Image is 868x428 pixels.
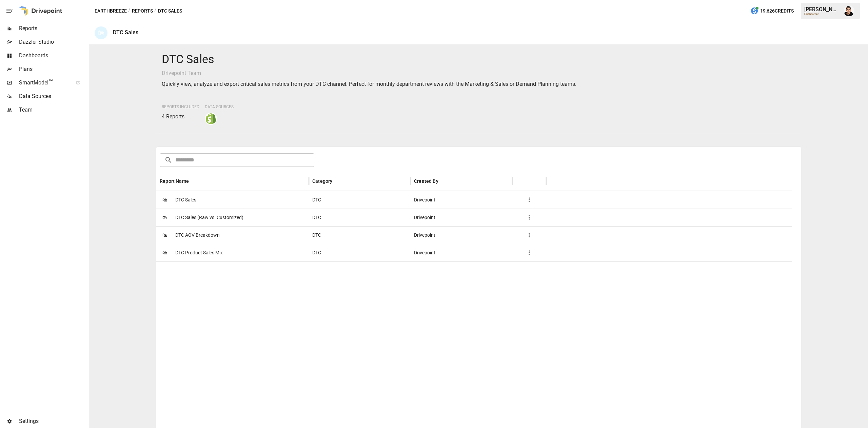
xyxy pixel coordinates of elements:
p: Drivepoint Team [162,69,795,77]
span: 🛍 [160,230,170,240]
button: Sort [333,176,342,186]
button: Sort [439,176,449,186]
span: DTC Sales (Raw vs. Customized) [175,209,243,226]
div: [PERSON_NAME] [804,6,840,13]
span: Dashboards [19,52,87,60]
div: DTC [309,226,411,244]
span: Team [19,106,87,114]
div: Drivepoint [411,226,512,244]
span: Data Sources [19,92,87,100]
img: Francisco Sanchez [844,5,854,16]
div: Drivepoint [411,191,512,209]
button: Earthbreeze [95,7,127,15]
span: Reports [19,24,87,33]
div: DTC [309,191,411,209]
img: shopify [205,113,216,124]
div: DTC [309,244,411,261]
span: DTC AOV Breakdown [175,227,220,244]
button: Reports [132,7,153,15]
div: Created By [414,178,438,184]
button: 19,626Credits [748,5,796,17]
p: 4 Reports [162,113,199,121]
span: 19,626 Credits [760,7,794,15]
div: / [154,7,157,15]
span: 🛍 [160,212,170,222]
span: Settings [19,417,87,425]
span: Plans [19,65,87,73]
div: Drivepoint [411,209,512,226]
h4: DTC Sales [162,52,795,66]
div: Report Name [160,178,189,184]
div: DTC [309,209,411,226]
span: Dazzler Studio [19,38,87,46]
button: Francisco Sanchez [840,1,859,20]
span: Data Sources [205,104,234,109]
div: Drivepoint [411,244,512,261]
div: Category [312,178,332,184]
p: Quickly view, analyze and export critical sales metrics from your DTC channel. Perfect for monthl... [162,80,795,88]
span: Reports Included [162,104,199,109]
span: ™ [48,78,53,86]
span: DTC Product Sales Mix [175,244,223,261]
div: Earthbreeze [804,13,840,16]
span: 🛍 [160,248,170,258]
div: DTC Sales [113,29,138,36]
button: Sort [190,176,199,186]
span: SmartModel [19,79,68,87]
span: 🛍 [160,195,170,205]
span: DTC Sales [175,191,196,209]
div: / [128,7,131,15]
div: 🛍 [95,26,107,39]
